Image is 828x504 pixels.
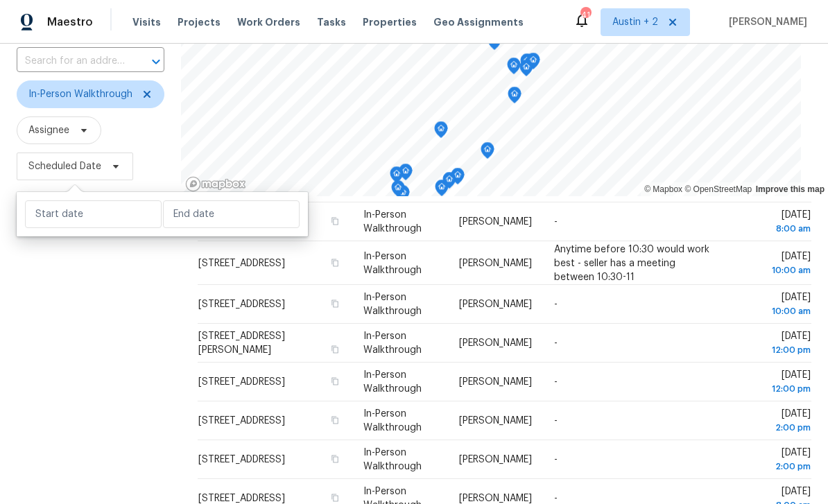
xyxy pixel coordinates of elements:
[329,215,341,227] button: Copy Address
[433,15,524,29] span: Geo Assignments
[519,60,533,81] div: Map marker
[198,494,285,503] span: [STREET_ADDRESS]
[434,121,448,143] div: Map marker
[739,421,811,435] div: 2:00 pm
[363,409,422,433] span: In-Person Walkthrough
[488,33,501,55] div: Map marker
[739,331,811,357] span: [DATE]
[198,416,285,426] span: [STREET_ADDRESS]
[739,460,811,473] div: 2:00 pm
[554,377,558,387] span: -
[526,53,540,74] div: Map marker
[554,217,558,227] span: -
[739,251,811,277] span: [DATE]
[508,87,521,108] div: Map marker
[507,58,521,79] div: Map marker
[554,338,558,348] span: -
[363,15,417,29] span: Properties
[612,15,658,29] span: Austin + 2
[739,183,811,197] div: 2:00 pm
[739,409,811,435] span: [DATE]
[739,343,811,357] div: 12:00 pm
[363,293,422,316] span: In-Person Walkthrough
[329,492,341,504] button: Copy Address
[47,15,93,29] span: Maestro
[329,343,341,356] button: Copy Address
[399,164,413,185] div: Map marker
[554,244,709,281] span: Anytime before 10:30 would work best - seller has a meeting between 10:30-11
[459,299,532,309] span: [PERSON_NAME]
[739,293,811,318] span: [DATE]
[28,123,69,137] span: Assignee
[739,210,811,236] span: [DATE]
[17,51,126,72] input: Search for an address...
[237,15,300,29] span: Work Orders
[520,53,534,75] div: Map marker
[363,210,422,234] span: In-Person Walkthrough
[684,184,752,194] a: OpenStreetMap
[146,52,166,71] button: Open
[185,176,246,192] a: Mapbox homepage
[329,414,341,426] button: Copy Address
[363,331,422,355] span: In-Person Walkthrough
[739,222,811,236] div: 8:00 am
[739,171,811,197] span: [DATE]
[363,251,422,275] span: In-Person Walkthrough
[481,142,494,164] div: Map marker
[459,455,532,464] span: [PERSON_NAME]
[329,297,341,310] button: Copy Address
[391,180,405,202] div: Map marker
[459,217,532,227] span: [PERSON_NAME]
[28,159,101,173] span: Scheduled Date
[390,166,404,188] div: Map marker
[363,448,422,471] span: In-Person Walkthrough
[459,258,532,268] span: [PERSON_NAME]
[580,8,590,22] div: 41
[756,184,825,194] a: Improve this map
[554,455,558,464] span: -
[198,299,285,309] span: [STREET_ADDRESS]
[739,263,811,277] div: 10:00 am
[459,494,532,503] span: [PERSON_NAME]
[554,299,558,309] span: -
[198,455,285,464] span: [STREET_ADDRESS]
[459,377,532,387] span: [PERSON_NAME]
[451,168,465,189] div: Map marker
[198,258,285,268] span: [STREET_ADDRESS]
[739,382,811,396] div: 12:00 pm
[554,416,558,426] span: -
[459,416,532,426] span: [PERSON_NAME]
[363,370,422,394] span: In-Person Walkthrough
[739,448,811,473] span: [DATE]
[28,87,132,101] span: In-Person Walkthrough
[198,377,285,387] span: [STREET_ADDRESS]
[329,375,341,388] button: Copy Address
[329,453,341,465] button: Copy Address
[163,200,300,228] input: End date
[459,338,532,348] span: [PERSON_NAME]
[644,184,682,194] a: Mapbox
[739,370,811,396] span: [DATE]
[178,15,221,29] span: Projects
[317,17,346,27] span: Tasks
[435,180,449,201] div: Map marker
[442,172,456,193] div: Map marker
[739,304,811,318] div: 10:00 am
[329,256,341,268] button: Copy Address
[554,494,558,503] span: -
[132,15,161,29] span: Visits
[25,200,162,228] input: Start date
[198,331,285,355] span: [STREET_ADDRESS][PERSON_NAME]
[723,15,807,29] span: [PERSON_NAME]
